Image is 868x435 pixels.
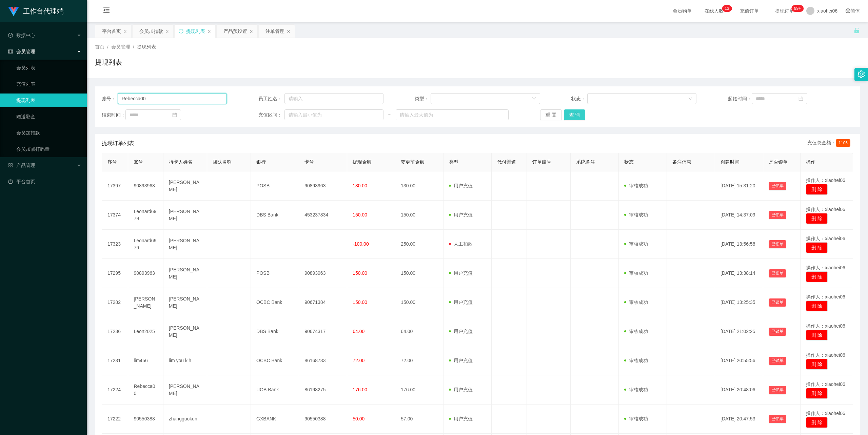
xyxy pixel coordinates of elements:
[102,139,134,147] span: 提现订单列表
[186,25,205,38] div: 提现列表
[769,415,786,423] button: 已锁单
[624,270,648,276] span: 审核成功
[128,346,163,375] td: lim456
[207,29,211,34] i: 图标: close
[806,271,828,282] button: 删 除
[284,109,383,120] input: 请输入最小值为
[353,212,367,217] span: 150.00
[715,171,763,201] td: [DATE] 15:31:20
[806,184,828,195] button: 删 除
[163,375,207,405] td: [PERSON_NAME]
[715,259,763,288] td: [DATE] 13:38:14
[395,405,443,434] td: 57.00
[624,358,648,363] span: 审核成功
[8,7,19,16] img: logo.9652507e.png
[532,97,536,101] i: 图标: down
[727,5,729,12] p: 3
[251,201,299,230] td: DBS Bank
[715,288,763,317] td: [DATE] 13:25:35
[449,183,473,188] span: 用户充值
[102,111,125,119] span: 结束时间：
[163,317,207,346] td: [PERSON_NAME]
[111,44,130,49] span: 会员管理
[179,29,183,34] i: 图标: sync
[715,375,763,405] td: [DATE] 20:48:06
[251,288,299,317] td: OCBC Bank
[715,405,763,434] td: [DATE] 20:47:53
[8,33,13,38] i: 图标: check-circle-o
[299,375,347,405] td: 86198275
[564,109,586,120] button: 查 询
[16,94,81,107] a: 提现列表
[353,299,367,305] span: 150.00
[624,212,648,217] span: 审核成功
[624,241,648,247] span: 审核成功
[449,329,473,334] span: 用户充值
[353,416,364,421] span: 50.00
[806,323,845,329] span: 操作人：xiaohei06
[102,201,128,230] td: 17374
[102,25,121,38] div: 平台首页
[806,207,845,212] span: 操作人：xiaohei06
[769,357,786,365] button: 已锁单
[769,386,786,394] button: 已锁单
[353,329,364,334] span: 64.00
[163,405,207,434] td: zhangguokun
[284,93,383,104] input: 请输入
[251,171,299,201] td: POSB
[95,0,118,22] i: 图标: menu-fold
[725,5,727,12] p: 1
[16,126,81,140] a: 会员加扣款
[624,183,648,188] span: 审核成功
[299,405,347,434] td: 90550388
[256,159,266,165] span: 银行
[449,387,473,392] span: 用户充值
[299,288,347,317] td: 90671384
[102,259,128,288] td: 17295
[8,163,35,168] span: 产品管理
[8,163,13,168] i: 图标: appstore-o
[715,201,763,230] td: [DATE] 14:37:09
[806,411,845,416] span: 操作人：xiaohei06
[102,317,128,346] td: 17236
[807,139,853,147] div: 充值总金额：
[134,159,143,165] span: 账号
[165,29,169,34] i: 图标: close
[265,25,284,38] div: 注单管理
[624,416,648,421] span: 审核成功
[95,44,104,49] span: 首页
[769,328,786,336] button: 已锁单
[128,317,163,346] td: Leon2025
[806,330,828,340] button: 删 除
[395,375,443,405] td: 176.00
[213,159,232,165] span: 团队名称
[688,97,692,101] i: 图标: down
[223,25,247,38] div: 产品预设置
[128,230,163,259] td: Leonard6979
[353,183,367,188] span: 130.00
[395,230,443,259] td: 250.00
[791,5,804,12] sup: 978
[806,242,828,253] button: 删 除
[701,8,727,13] span: 在线人数
[128,259,163,288] td: 90893963
[395,317,443,346] td: 64.00
[846,8,850,13] i: 图标: global
[163,288,207,317] td: [PERSON_NAME]
[163,259,207,288] td: [PERSON_NAME]
[806,159,815,165] span: 操作
[299,317,347,346] td: 90674317
[353,387,367,392] span: 176.00
[806,417,828,428] button: 删 除
[401,159,425,165] span: 变更前金额
[8,33,35,38] span: 数据中心
[769,182,786,190] button: 已锁单
[806,236,845,241] span: 操作人：xiaohei06
[415,95,431,102] span: 类型：
[672,159,691,165] span: 备注信息
[107,44,108,49] span: /
[769,159,788,165] span: 是否锁单
[102,288,128,317] td: 17282
[736,8,762,13] span: 充值订单
[299,171,347,201] td: 90893963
